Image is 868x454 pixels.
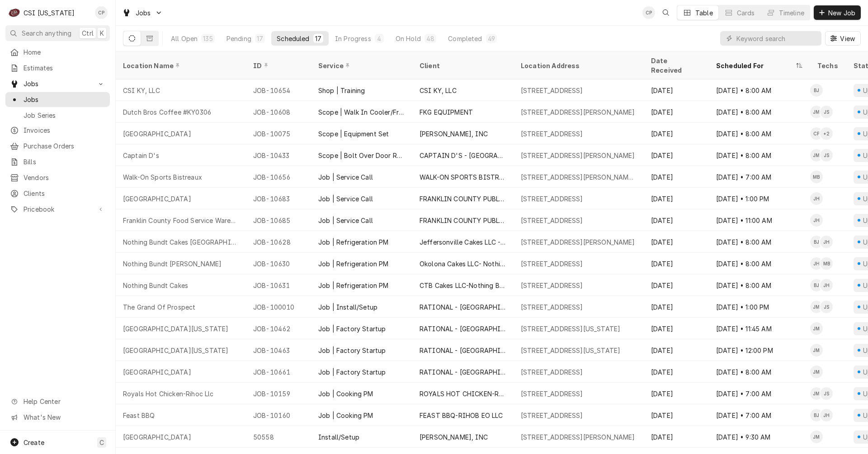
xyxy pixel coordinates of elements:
div: [DATE] [644,79,709,101]
div: CTB Cakes LLC-Nothing Bundt Cakes St [PERSON_NAME] [420,281,506,290]
div: JM [810,387,823,400]
div: Jay Maiden's Avatar [810,322,823,335]
div: Craig Pierce's Avatar [642,6,655,19]
div: [DATE] [644,274,709,296]
div: JS [820,301,833,313]
div: [STREET_ADDRESS] [521,281,583,290]
a: Estimates [5,60,110,75]
div: [DATE] • 12:00 PM [709,339,810,361]
div: [DATE] • 7:00 AM [709,404,810,426]
span: Help Center [24,397,104,406]
div: JOB-10463 [246,339,311,361]
div: JOB-10075 [246,123,311,144]
div: RATIONAL - [GEOGRAPHIC_DATA] [420,302,506,312]
div: Dutch Bros Coffee #KY0306 [123,107,211,117]
div: Jeff Hartley's Avatar [820,409,833,422]
div: [DATE] • 8:00 AM [709,253,810,274]
div: 49 [488,34,495,43]
div: [DATE] [644,209,709,231]
div: JOB-10608 [246,101,311,123]
div: JM [810,344,823,357]
div: [GEOGRAPHIC_DATA][US_STATE] [123,324,228,334]
a: Go to Pricebook [5,202,110,217]
span: C [99,438,104,447]
div: RATIONAL - [GEOGRAPHIC_DATA] [420,367,506,377]
span: Jobs [136,8,151,18]
div: Jesus Salas's Avatar [820,301,833,313]
div: CSI KY, LLC [420,86,457,95]
div: JOB-10654 [246,79,311,101]
div: [DATE] • 11:45 AM [709,318,810,339]
div: Cards [737,8,755,18]
div: [PERSON_NAME], INC [420,432,488,442]
div: Jay Maiden's Avatar [810,149,823,162]
div: JOB-10628 [246,231,311,253]
div: JM [810,366,823,378]
div: [STREET_ADDRESS] [521,194,583,204]
div: Jeff Hartley's Avatar [810,257,823,270]
div: BJ [810,236,823,248]
span: Search anything [22,28,71,38]
div: JH [820,236,833,248]
div: [DATE] [644,318,709,339]
div: JOB-10683 [246,188,311,209]
div: Shop | Training [318,86,365,95]
div: [DATE] [644,144,709,166]
div: BJ [810,84,823,97]
div: Scope | Bolt Over Door Replacement [318,151,405,160]
div: CP [810,127,823,140]
div: Captain D's [123,151,159,160]
div: JOB-10462 [246,318,311,339]
div: JOB-10159 [246,383,311,404]
div: [GEOGRAPHIC_DATA] [123,129,191,139]
div: [STREET_ADDRESS] [521,86,583,95]
div: Date Received [651,56,700,75]
div: Jeff Hartley's Avatar [820,279,833,292]
div: Job | Refrigeration PM [318,281,389,290]
div: Okolona Cakes LLC- Nothing Bundt Cakes Okolona [420,259,506,269]
button: View [825,31,861,46]
div: 17 [257,34,263,43]
div: JM [810,106,823,118]
span: Pricebook [24,204,92,214]
div: [DATE] [644,253,709,274]
div: Job | Install/Setup [318,302,377,312]
div: Bryant Jolley's Avatar [810,236,823,248]
div: Job | Service Call [318,216,373,225]
div: [DATE] [644,426,709,448]
a: Bills [5,154,110,169]
div: The Grand Of Prospect [123,302,195,312]
div: Walk-On Sports Bistreaux [123,172,202,182]
div: JH [810,257,823,270]
div: [DATE] [644,361,709,383]
div: [GEOGRAPHIC_DATA] [123,367,191,377]
div: FKG EQUIPMENT [420,107,473,117]
div: [STREET_ADDRESS] [521,389,583,398]
div: [DATE] • 8:00 AM [709,361,810,383]
div: [STREET_ADDRESS][US_STATE] [521,346,620,355]
a: Go to What's New [5,410,110,425]
div: Jay Maiden's Avatar [810,344,823,357]
div: JH [810,192,823,205]
a: Invoices [5,123,110,138]
div: Feast BBQ [123,411,155,420]
div: Service [318,61,403,70]
div: Job | Factory Startup [318,324,386,334]
a: Clients [5,186,110,201]
div: Matt Brewington's Avatar [810,171,823,183]
div: [STREET_ADDRESS][PERSON_NAME] [521,237,635,247]
a: Go to Jobs [5,76,110,91]
span: Create [24,439,44,446]
div: Job | Cooking PM [318,411,373,420]
div: Job | Service Call [318,172,373,182]
div: JOB-10631 [246,274,311,296]
div: CSI KY, LLC [123,86,160,95]
div: [STREET_ADDRESS] [521,302,583,312]
div: [DATE] • 8:00 AM [709,101,810,123]
div: CSI Kentucky's Avatar [8,6,21,19]
input: Keyword search [736,31,817,46]
span: Ctrl [82,28,94,38]
div: Job | Cooking PM [318,389,373,398]
div: Timeline [779,8,804,18]
div: [DATE] [644,404,709,426]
